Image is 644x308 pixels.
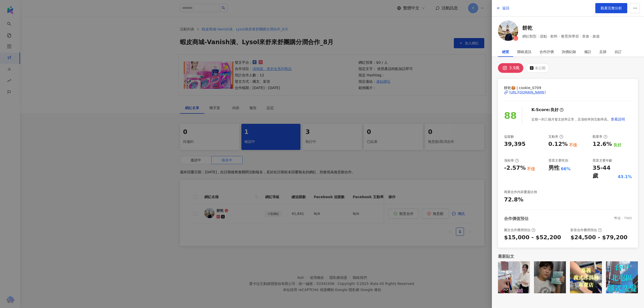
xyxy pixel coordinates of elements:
[504,196,523,204] div: 72.8%
[570,234,628,242] div: $24,500 - $79,200
[550,107,559,113] div: 良好
[593,164,616,180] div: 35-44 歲
[561,166,570,172] div: 66%
[504,134,514,139] div: 追蹤數
[504,216,528,221] div: 合作價值預估
[498,21,518,43] a: KOL Avatar
[569,142,577,148] div: 不佳
[498,261,530,293] img: post-image
[593,134,607,139] div: 觀看率
[527,166,535,172] div: 不佳
[613,142,621,148] div: 良好
[570,228,602,232] div: 影音合作費用預估
[504,228,535,232] div: 圖文合作費用預估
[606,261,638,293] img: post-image
[517,47,531,57] div: 聯絡資訊
[548,164,560,172] div: 男性
[504,164,526,172] div: -2.57%
[548,140,568,148] div: 0.12%
[611,114,625,124] button: 查看說明
[593,140,612,148] div: 12.6%
[502,6,509,10] span: 返回
[534,261,566,293] img: post-image
[496,3,510,13] button: 返回
[526,63,549,73] button: 未公開
[502,47,509,57] div: 總覽
[601,6,622,10] span: 觀看完整分析
[599,47,606,57] div: 足跡
[548,158,568,163] div: 受眾主要性別
[535,64,545,72] div: 未公開
[504,109,517,123] div: 88
[504,158,519,163] div: 漲粉率
[522,24,600,31] a: 餅乾
[504,85,632,91] span: 餅乾🍪 | cookie_0709
[504,234,561,242] div: $15,000 - $52,200
[509,90,546,95] div: [URL][DOMAIN_NAME]
[595,3,627,13] a: 觀看完整分析
[531,107,564,113] div: K-Score :
[504,90,632,95] a: [URL][DOMAIN_NAME]
[498,63,523,73] button: 3.9萬
[522,33,600,39] span: 網紅類型：甜點 · 飲料 · 教育與學習 · 美食 · 旅遊
[498,254,638,259] div: 最新貼文
[618,174,632,180] div: 43.1%
[504,140,526,148] div: 39,395
[531,114,625,124] div: 近期一到三個月發文頻率正常，且漲粉率與互動率高。
[504,190,537,194] div: 商業合作內容覆蓋比例
[548,134,563,139] div: 互動率
[615,47,622,57] div: 自訂
[570,261,602,293] img: post-image
[614,216,632,221] div: 幣值：TWD
[509,64,520,72] div: 3.9萬
[540,47,554,57] div: 合作評價
[498,21,518,41] img: KOL Avatar
[584,47,591,57] div: 備註
[562,47,576,57] div: 詢價紀錄
[611,117,625,121] span: 查看說明
[593,158,612,163] div: 受眾主要年齡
